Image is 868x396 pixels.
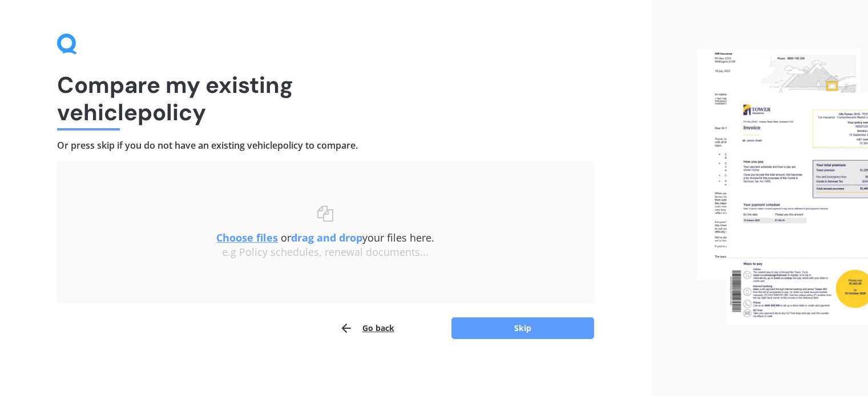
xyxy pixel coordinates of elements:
u: Choose files [216,231,278,244]
b: drag and drop [291,231,362,244]
img: files.webp [697,48,868,325]
span: or your files here. [216,231,434,244]
button: Go back [340,317,394,340]
h1: Compare my existing vehicle policy [57,71,594,126]
div: e.g Policy schedules, renewal documents... [80,246,571,259]
h4: Or press skip if you do not have an existing vehicle policy to compare. [57,140,594,152]
button: Skip [451,317,594,339]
